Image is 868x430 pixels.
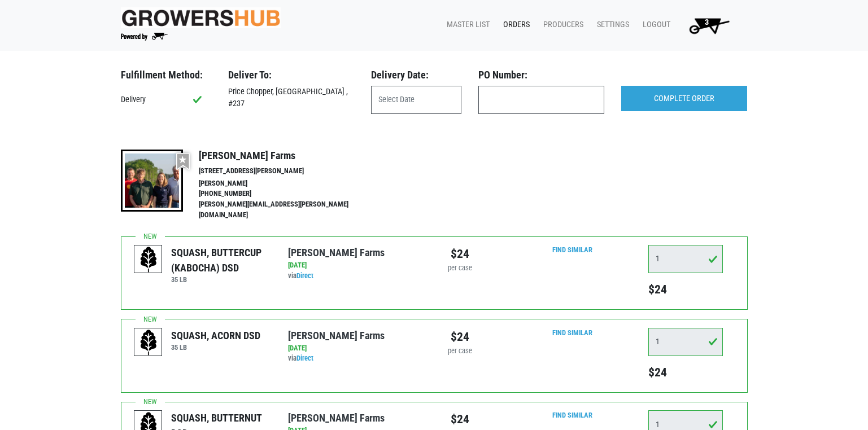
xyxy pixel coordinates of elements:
[288,343,425,354] div: [DATE]
[552,245,592,254] a: Find Similar
[648,328,723,356] input: Qty
[171,328,260,343] div: SQUASH, ACORN DSD
[648,245,723,273] input: Qty
[552,411,592,419] a: Find Similar
[443,346,477,357] div: per case
[121,150,183,212] img: thumbnail-8a08f3346781c529aa742b86dead986c.jpg
[443,263,477,274] div: per case
[675,14,739,37] a: 3
[494,14,534,36] a: Orders
[648,282,723,297] h5: $24
[220,86,363,110] div: Price Chopper, [GEOGRAPHIC_DATA] , #237
[552,328,592,337] a: Find Similar
[288,412,385,424] a: [PERSON_NAME] Farms
[199,188,373,199] li: [PHONE_NUMBER]
[121,69,211,81] h3: Fulfillment Method:
[288,260,425,271] div: [DATE]
[621,86,747,112] input: COMPLETE ORDER
[199,166,373,177] li: [STREET_ADDRESS][PERSON_NAME]
[371,86,461,114] input: Select Date
[534,14,588,36] a: Producers
[199,150,373,162] h4: [PERSON_NAME] Farms
[443,245,477,263] div: $24
[134,245,163,274] img: placeholder-variety-43d6402dacf2d531de610a020419775a.svg
[371,69,461,81] h3: Delivery Date:
[134,328,163,357] img: placeholder-variety-43d6402dacf2d531de610a020419775a.svg
[443,410,477,428] div: $24
[171,245,271,275] div: SQUASH, BUTTERCUP (KABOCHA) DSD
[199,178,373,189] li: [PERSON_NAME]
[443,328,477,346] div: $24
[438,14,494,36] a: Master List
[199,199,373,221] li: [PERSON_NAME][EMAIL_ADDRESS][PERSON_NAME][DOMAIN_NAME]
[684,14,734,37] img: Cart
[171,343,260,352] h6: 35 LB
[296,354,313,362] a: Direct
[121,33,168,41] img: Powered by Big Wheelbarrow
[288,247,385,258] a: [PERSON_NAME] Farms
[705,17,709,27] span: 3
[121,7,281,28] img: original-fc7597fdc6adbb9d0e2ae620e786d1a2.jpg
[288,353,425,364] div: via
[228,69,354,81] h3: Deliver To:
[171,275,271,284] h6: 35 LB
[478,69,604,81] h3: PO Number:
[648,365,723,380] h5: $24
[288,271,425,282] div: via
[288,330,385,341] a: [PERSON_NAME] Farms
[588,14,634,36] a: Settings
[296,271,313,280] a: Direct
[634,14,675,36] a: Logout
